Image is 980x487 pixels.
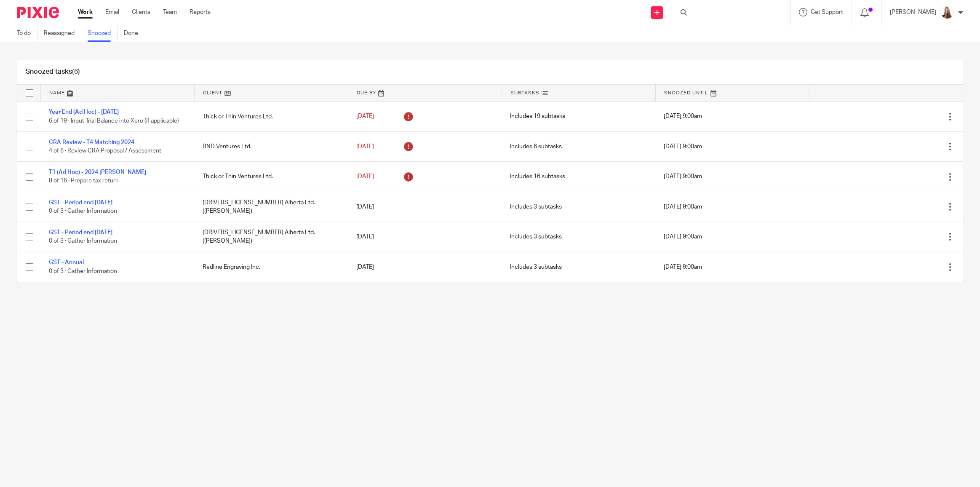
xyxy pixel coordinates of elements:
a: Reports [190,8,211,16]
td: RND Ventures Ltd. [194,131,348,161]
h1: Snoozed tasks [26,67,80,76]
img: Larissa-headshot-cropped.jpg [940,6,954,19]
a: GST - Annual [49,260,84,265]
span: [DATE] 9:00am [664,144,702,150]
span: 8 of 16 · Prepare tax return [49,178,119,184]
a: Reassigned [44,25,81,42]
td: [DRIVERS_LICENSE_NUMBER] Alberta Ltd. ([PERSON_NAME]) [194,222,348,252]
a: Snoozed [88,25,117,42]
span: Includes 3 subtasks [510,234,562,240]
span: [DATE] [356,144,374,150]
td: Thick or Thin Ventures Ltd. [194,102,348,131]
a: Done [124,25,144,42]
a: Year End (Ad Hoc) - [DATE] [49,109,119,115]
span: [DATE] 9:00am [664,174,702,180]
span: [DATE] 9:00am [664,204,702,210]
span: [DATE] 9:00am [664,264,702,270]
span: 0 of 3 · Gather Information [49,208,117,214]
span: [DATE] 9:00am [664,234,702,240]
td: Thick or Thin Ventures Ltd. [194,162,348,192]
span: 6 of 19 · Input Trial Balance into Xero (if applicable) [49,118,179,124]
a: Work [78,8,93,16]
span: Get Support [811,9,843,15]
a: CRA Review - T4 Matching 2024 [49,139,134,145]
img: Pixie [17,7,59,18]
span: (6) [72,68,80,75]
span: [DATE] 9:00am [664,114,702,120]
p: [PERSON_NAME] [890,8,936,16]
span: 0 of 3 · Gather Information [49,268,117,274]
a: T1 (Ad Hoc) - 2024 [PERSON_NAME] [49,169,146,175]
a: Email [105,8,119,16]
a: GST - Period end [DATE] [49,200,112,206]
span: [DATE] [356,114,374,120]
span: [DATE] [356,204,374,210]
a: GST - Period end [DATE] [49,230,112,235]
span: [DATE] [356,234,374,240]
span: [DATE] [356,264,374,270]
td: Redline Engraving Inc. [194,252,348,282]
a: Team [163,8,177,16]
a: Clients [132,8,150,16]
td: [DRIVERS_LICENSE_NUMBER] Alberta Ltd. ([PERSON_NAME]) [194,192,348,222]
span: Includes 3 subtasks [510,204,562,210]
span: Subtasks [510,91,539,95]
a: To do [17,25,37,42]
span: [DATE] [356,174,374,179]
span: 0 of 3 · Gather Information [49,238,117,244]
span: 4 of 6 · Review CRA Proposal / Assessment [49,148,161,154]
span: Includes 3 subtasks [510,264,562,270]
span: Includes 16 subtasks [510,174,565,180]
span: Includes 19 subtasks [510,114,565,120]
span: Includes 6 subtasks [510,144,562,150]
